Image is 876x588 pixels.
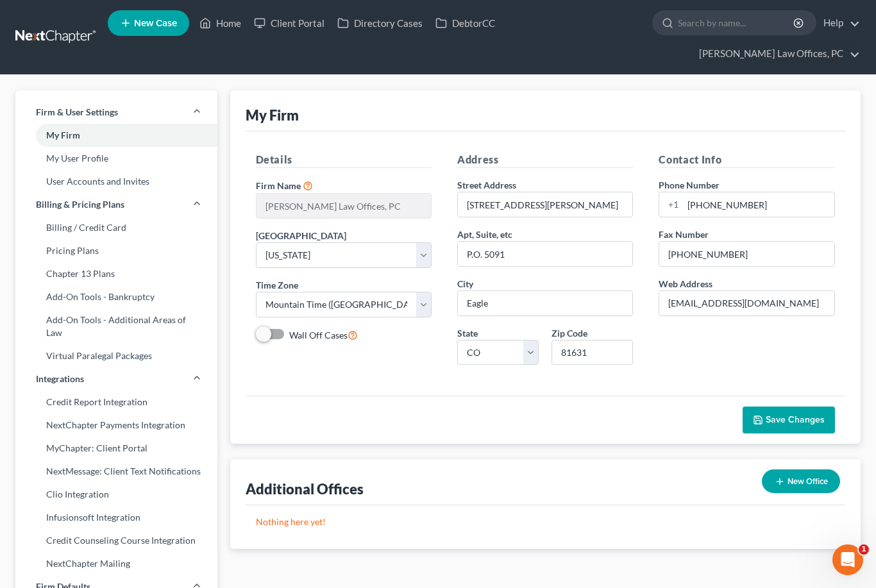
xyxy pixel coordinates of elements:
[193,12,248,35] a: Home
[15,124,217,147] a: My Firm
[36,373,84,385] span: Integrations
[552,326,587,340] label: Zip Code
[36,106,118,119] span: Firm & User Settings
[15,216,217,239] a: Billing / Credit Card
[457,178,516,192] label: Street Address
[289,330,348,340] span: Wall Off Cases
[659,228,709,241] label: Fax Number
[659,152,834,168] h5: Contact Info
[248,12,331,35] a: Client Portal
[15,193,217,216] a: Billing & Pricing Plans
[246,106,299,124] div: My Firm
[832,544,863,575] iframe: Intercom live chat
[15,285,217,308] a: Add-On Tools - Bankruptcy
[458,192,632,217] input: Enter address...
[762,469,840,493] button: New Office
[683,192,834,217] input: Enter phone...
[457,277,473,290] label: City
[659,192,683,217] div: +1
[859,544,869,555] span: 1
[256,516,836,528] p: Nothing here yet!
[331,12,429,35] a: Directory Cases
[15,101,217,124] a: Firm & User Settings
[246,480,364,498] div: Additional Offices
[678,11,795,35] input: Search by name...
[552,340,633,365] input: XXXXX
[458,291,632,315] input: Enter city...
[457,326,478,340] label: State
[15,391,217,414] a: Credit Report Integration
[659,277,712,290] label: Web Address
[659,242,834,266] input: Enter fax...
[743,407,835,433] button: Save Changes
[134,19,177,28] span: New Case
[766,414,825,425] span: Save Changes
[458,242,632,266] input: (optional)
[15,367,217,391] a: Integrations
[15,147,217,170] a: My User Profile
[15,414,217,437] a: NextChapter Payments Integration
[256,229,346,242] label: [GEOGRAPHIC_DATA]
[15,170,217,193] a: User Accounts and Invites
[429,12,501,35] a: DebtorCC
[256,180,301,191] span: Firm Name
[15,460,217,483] a: NextMessage: Client Text Notifications
[15,308,217,344] a: Add-On Tools - Additional Areas of Law
[659,178,720,192] label: Phone Number
[15,262,217,285] a: Chapter 13 Plans
[659,291,834,315] input: Enter web address....
[817,12,860,35] a: Help
[15,529,217,552] a: Credit Counseling Course Integration
[15,344,217,367] a: Virtual Paralegal Packages
[36,198,124,211] span: Billing & Pricing Plans
[256,152,432,168] h5: Details
[257,194,431,218] input: Enter name...
[15,239,217,262] a: Pricing Plans
[457,228,512,241] label: Apt, Suite, etc
[693,42,860,65] a: [PERSON_NAME] Law Offices, PC
[15,506,217,529] a: Infusionsoft Integration
[15,552,217,575] a: NextChapter Mailing
[15,483,217,506] a: Clio Integration
[457,152,633,168] h5: Address
[256,278,298,292] label: Time Zone
[15,437,217,460] a: MyChapter: Client Portal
